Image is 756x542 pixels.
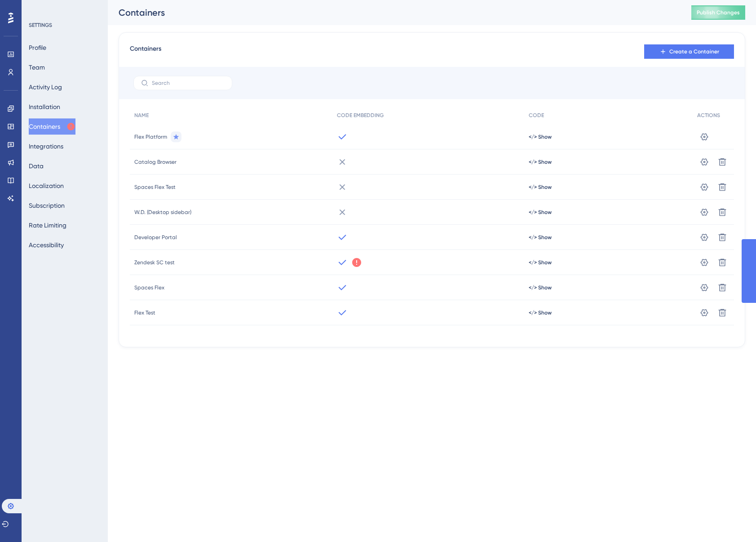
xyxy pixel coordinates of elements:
[29,138,63,154] button: Integrations
[134,158,177,166] span: Catalog Browser
[29,237,64,253] button: Accessibility
[134,284,164,291] span: Spaces Flex
[529,133,552,140] button: </> Show
[134,133,167,140] span: Flex Platform
[718,507,745,533] iframe: UserGuiding AI Assistant Launcher
[529,309,552,316] button: </> Show
[697,112,720,119] span: ACTIONS
[29,59,45,75] button: Team
[152,80,225,86] input: Search
[529,259,552,266] button: </> Show
[134,309,155,316] span: Flex Test
[29,178,64,194] button: Localization
[134,112,149,119] span: NAME
[29,22,102,29] div: SETTINGS
[644,44,734,59] button: Create a Container
[134,209,191,216] span: W.D. (Desktop sidebar)
[134,184,176,191] span: Spaces Flex Test
[29,217,66,233] button: Rate Limiting
[529,184,552,191] button: </> Show
[134,234,177,241] span: Developer Portal
[119,6,669,19] div: Containers
[29,158,44,174] button: Data
[29,39,46,56] button: Profile
[130,44,161,60] span: Containers
[529,209,552,216] button: </> Show
[669,48,719,55] span: Create a Container
[337,112,384,119] span: CODE EMBEDDING
[29,99,60,115] button: Installation
[691,5,745,20] button: Publish Changes
[29,197,65,214] button: Subscription
[529,112,544,119] span: CODE
[529,234,552,241] button: </> Show
[29,79,62,95] button: Activity Log
[29,118,75,135] button: Containers
[134,259,175,266] span: Zendesk SC test
[697,9,740,16] span: Publish Changes
[529,284,552,291] button: </> Show
[529,158,552,166] button: </> Show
